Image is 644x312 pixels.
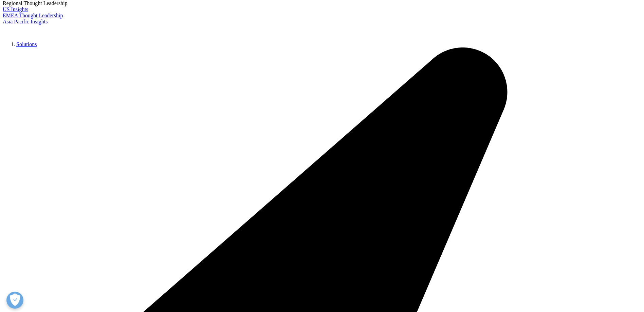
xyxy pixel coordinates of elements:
img: IQVIA Healthcare Information Technology and Pharma Clinical Research Company [3,25,57,35]
a: EMEA Thought Leadership [3,13,63,18]
a: Solutions [16,41,37,47]
a: Asia Pacific Insights [3,19,48,24]
button: Open Preferences [6,292,23,309]
div: Regional Thought Leadership [3,0,641,6]
a: US Insights [3,6,28,12]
